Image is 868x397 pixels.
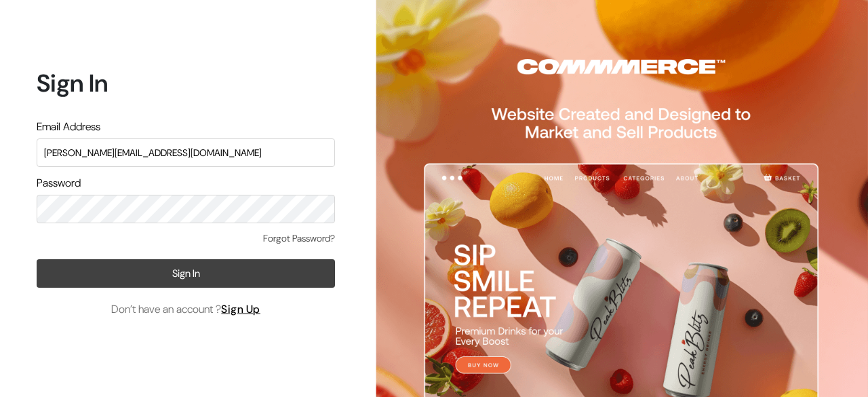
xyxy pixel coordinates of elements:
[37,175,81,191] label: Password
[37,119,100,135] label: Email Address
[221,302,260,316] a: Sign Up
[111,301,260,318] span: Don’t have an account ?
[37,69,335,98] h1: Sign In
[37,259,335,288] button: Sign In
[263,231,335,246] a: Forgot Password?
